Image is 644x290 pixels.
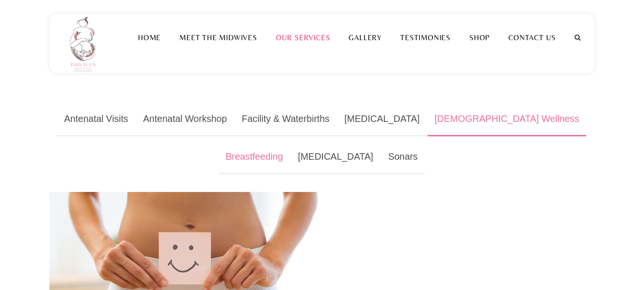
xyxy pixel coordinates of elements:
a: [MEDICAL_DATA] [291,140,380,174]
a: Contact Us [499,33,565,42]
a: Meet the Midwives [170,33,267,42]
a: Sonars [381,140,425,174]
a: Antenatal Workshop [136,102,234,136]
a: Breastfeeding [219,140,290,174]
a: Testimonies [391,33,460,42]
a: Gallery [339,33,391,42]
a: Our Services [267,33,340,42]
a: Antenatal Visits [57,102,135,136]
a: Shop [460,33,499,42]
img: This is us practice [63,14,105,73]
a: Home [129,33,170,42]
a: [DEMOGRAPHIC_DATA] Wellness [427,102,586,136]
a: Facility & Waterbirths [235,102,336,136]
a: [MEDICAL_DATA] [337,102,427,136]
